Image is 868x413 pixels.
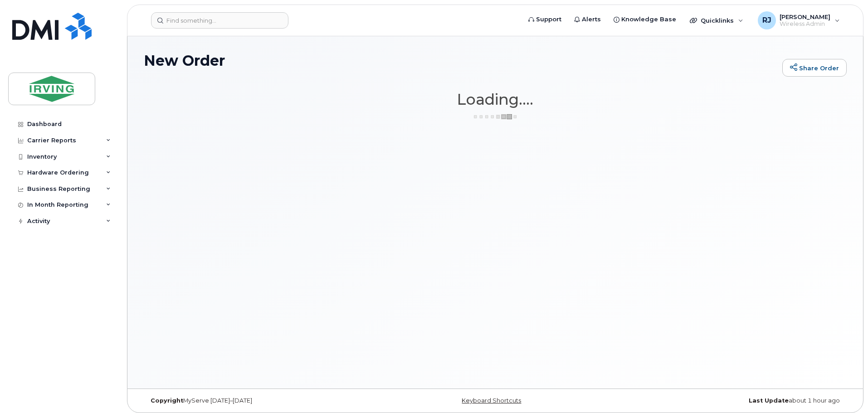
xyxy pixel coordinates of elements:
[144,91,847,107] h1: Loading....
[749,397,789,404] strong: Last Update
[462,397,521,404] a: Keyboard Shortcuts
[144,397,378,404] div: MyServe [DATE]–[DATE]
[473,113,518,120] img: ajax-loader-3a6953c30dc77f0bf724df975f13086db4f4c1262e45940f03d1251963f1bf2e.gif
[782,59,847,77] a: Share Order
[151,397,183,404] strong: Copyright
[612,397,847,404] div: about 1 hour ago
[144,53,778,68] h1: New Order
